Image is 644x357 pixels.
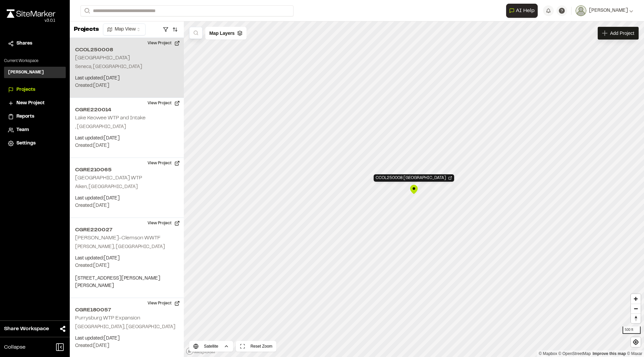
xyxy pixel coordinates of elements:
[374,174,454,182] div: Open Project
[189,341,233,352] button: Satellite
[75,342,178,350] p: Created: [DATE]
[75,243,178,251] p: [PERSON_NAME], [GEOGRAPHIC_DATA]
[209,29,234,37] span: Map Layers
[4,58,66,64] p: Current Workspace
[75,195,178,202] p: Last updated: [DATE]
[75,75,178,82] p: Last updated: [DATE]
[236,341,276,352] button: Reset Zoom
[80,5,93,16] button: Search
[16,140,36,147] span: Settings
[8,126,62,134] a: Team
[75,275,178,290] p: [STREET_ADDRESS][PERSON_NAME][PERSON_NAME]
[558,351,591,356] a: OpenStreetMap
[16,86,35,94] span: Projects
[186,347,215,355] a: Mapbox logo
[576,5,633,16] button: [PERSON_NAME]
[516,7,535,15] span: AI Help
[75,236,160,240] h2: [PERSON_NAME]-Clemson WWTF
[144,98,184,109] button: View Project
[75,306,178,314] h2: CGRE180057
[576,5,586,16] img: User
[4,325,49,333] span: Share Workspace
[8,140,62,147] a: Settings
[75,183,178,191] p: Aiken, [GEOGRAPHIC_DATA]
[75,116,146,120] h2: Lake Keowee WTP and Intake
[16,100,45,107] span: New Project
[75,202,178,210] p: Created: [DATE]
[75,226,178,234] h2: CGRE220027
[631,314,641,323] span: Reset bearing to north
[75,46,178,54] h2: CCOL250008
[75,135,178,142] p: Last updated: [DATE]
[75,335,178,342] p: Last updated: [DATE]
[506,4,538,18] button: Open AI Assistant
[75,63,178,71] p: Seneca, [GEOGRAPHIC_DATA]
[75,255,178,262] p: Last updated: [DATE]
[75,262,178,270] p: Created: [DATE]
[75,176,142,180] h2: [GEOGRAPHIC_DATA] WTP
[8,86,62,94] a: Projects
[7,9,55,18] img: rebrand.png
[593,351,626,356] a: Map feedback
[8,100,62,107] a: New Project
[75,142,178,150] p: Created: [DATE]
[631,313,641,323] button: Reset bearing to north
[144,218,184,229] button: View Project
[75,123,178,131] p: , [GEOGRAPHIC_DATA]
[8,113,62,120] a: Reports
[589,7,628,14] span: [PERSON_NAME]
[7,18,55,24] div: Oh geez...please don't...
[144,38,184,49] button: View Project
[631,304,641,313] span: Zoom out
[16,126,29,134] span: Team
[623,326,641,334] div: 500 ft
[631,304,641,313] button: Zoom out
[631,294,641,304] button: Zoom in
[610,30,634,37] span: Add Project
[16,40,32,47] span: Shares
[75,82,178,90] p: Created: [DATE]
[75,316,140,320] h2: Purrysburg WTP Expansion
[539,351,557,356] a: Mapbox
[75,106,178,114] h2: CGRE220014
[506,4,540,18] div: Open AI Assistant
[74,25,99,34] p: Projects
[144,158,184,169] button: View Project
[4,343,25,351] span: Collapse
[627,351,642,356] a: Maxar
[409,184,419,194] div: Map marker
[631,337,641,347] button: Find my location
[8,69,44,75] h3: [PERSON_NAME]
[184,21,644,357] canvas: Map
[8,40,62,47] a: Shares
[75,56,130,60] h2: [GEOGRAPHIC_DATA]
[144,298,184,309] button: View Project
[16,113,34,120] span: Reports
[75,323,178,331] p: [GEOGRAPHIC_DATA], [GEOGRAPHIC_DATA]
[75,166,178,174] h2: CGRE210065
